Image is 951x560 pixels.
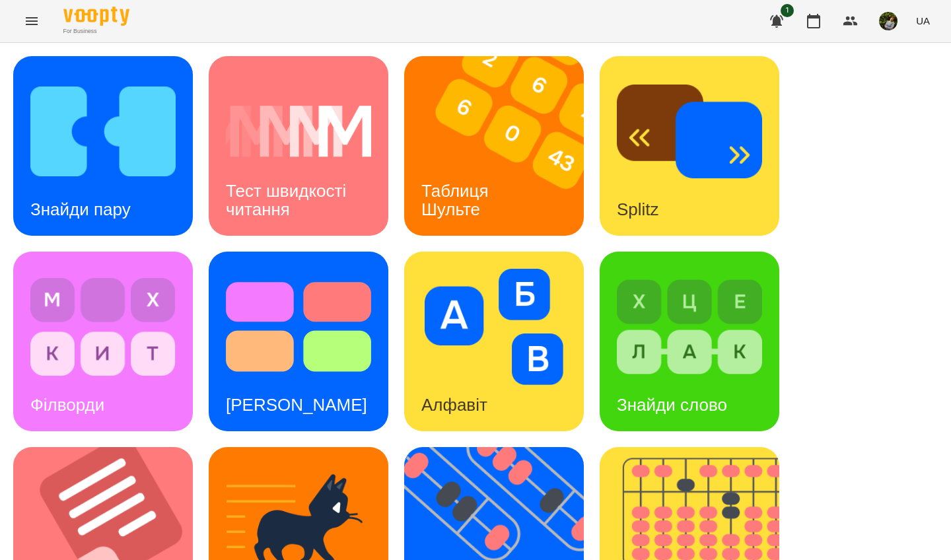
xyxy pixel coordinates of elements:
[421,181,493,219] h3: Таблиця Шульте
[617,395,727,415] h3: Знайди слово
[63,27,129,36] span: For Business
[30,395,104,415] h3: Філворди
[879,12,898,30] img: b75e9dd987c236d6cf194ef640b45b7d.jpg
[404,252,584,431] a: АлфавітАлфавіт
[209,252,388,431] a: Тест Струпа[PERSON_NAME]
[13,252,193,431] a: ФілвордиФілворди
[13,56,193,236] a: Знайди паруЗнайди пару
[421,269,567,385] img: Алфавіт
[30,73,176,190] img: Знайди пару
[600,56,779,236] a: SplitzSplitz
[421,395,487,415] h3: Алфавіт
[617,269,762,385] img: Знайди слово
[226,181,351,219] h3: Тест швидкості читання
[916,14,930,28] span: UA
[63,7,129,26] img: Voopty Logo
[617,199,659,219] h3: Splitz
[404,56,600,236] img: Таблиця Шульте
[911,9,935,33] button: UA
[30,269,176,385] img: Філворди
[600,252,779,431] a: Знайди словоЗнайди слово
[30,199,131,219] h3: Знайди пару
[226,73,371,190] img: Тест швидкості читання
[781,4,794,17] span: 1
[209,56,388,236] a: Тест швидкості читанняТест швидкості читання
[226,269,371,385] img: Тест Струпа
[404,56,584,236] a: Таблиця ШультеТаблиця Шульте
[617,73,762,190] img: Splitz
[226,395,367,415] h3: [PERSON_NAME]
[16,5,48,37] button: Menu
